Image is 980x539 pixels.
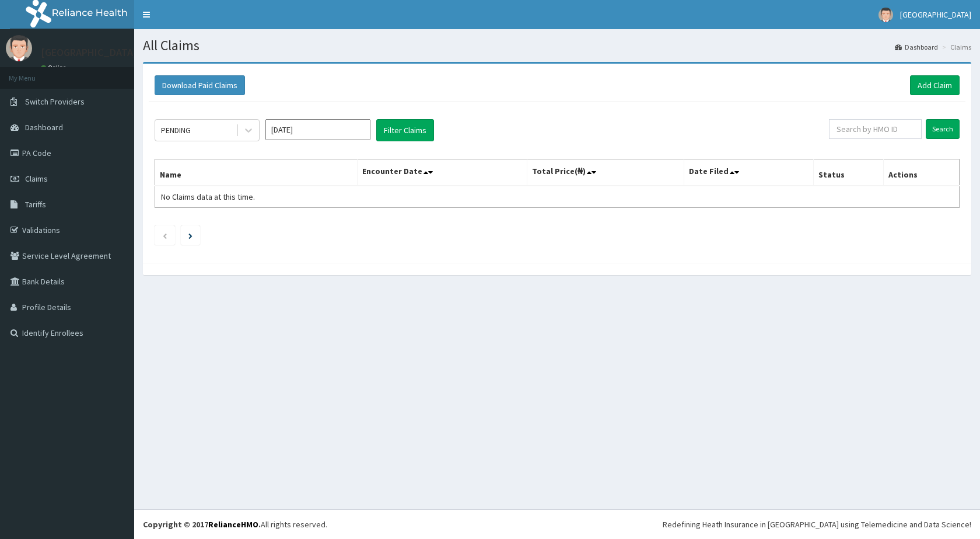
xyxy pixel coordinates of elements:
p: [GEOGRAPHIC_DATA] [41,47,137,58]
strong: Copyright © 2017 . [143,519,261,530]
span: Dashboard [25,122,63,133]
input: Select Month and Year [265,119,370,140]
a: RelianceHMO [208,519,258,530]
li: Claims [939,42,971,52]
input: Search by HMO ID [829,119,922,139]
th: Total Price(₦) [527,159,684,186]
button: Download Paid Claims [155,75,245,95]
div: Redefining Heath Insurance in [GEOGRAPHIC_DATA] using Telemedicine and Data Science! [663,519,971,530]
img: User Image [878,8,893,22]
span: Tariffs [25,199,46,210]
input: Search [926,119,960,139]
a: Next page [188,230,192,241]
footer: All rights reserved. [134,509,980,539]
div: PENDING [161,124,191,136]
button: Filter Claims [376,119,434,141]
a: Previous page [162,230,167,241]
span: [GEOGRAPHIC_DATA] [900,9,971,20]
span: Switch Providers [25,96,85,107]
a: Dashboard [895,42,938,52]
a: Online [41,64,69,72]
h1: All Claims [143,38,971,53]
th: Date Filed [684,159,814,186]
img: User Image [6,35,32,61]
th: Status [814,159,884,186]
span: Claims [25,173,48,184]
a: Add Claim [910,75,960,95]
th: Actions [884,159,960,186]
span: No Claims data at this time. [161,192,255,202]
th: Name [155,159,358,186]
th: Encounter Date [358,159,527,186]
